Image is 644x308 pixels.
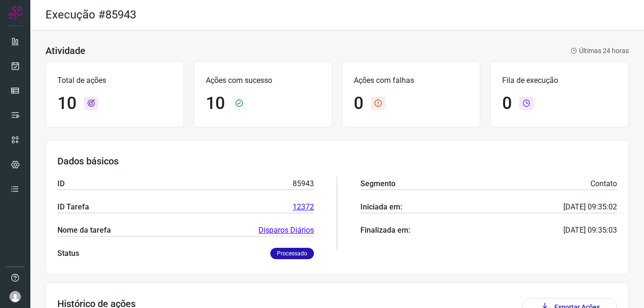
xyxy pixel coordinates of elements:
p: 85943 [293,178,314,190]
h2: Execução #85943 [46,8,136,22]
p: Últimas 24 horas [570,46,629,56]
a: 12372 [293,201,314,213]
p: Ações com sucesso [206,75,321,86]
p: Ações com falhas [354,75,469,86]
h1: 10 [206,93,225,114]
p: Nome da tarefa [57,225,111,236]
p: Status [57,248,79,259]
h1: 0 [354,93,363,114]
h1: 0 [502,93,512,114]
p: Total de ações [57,75,172,86]
p: Finalizada em: [360,225,410,236]
p: [DATE] 09:35:03 [563,225,617,236]
p: Contato [590,178,617,190]
img: avatar-user-boy.jpg [9,291,21,302]
a: Disparos Diários [258,225,314,236]
h1: 10 [57,93,76,114]
img: Logo [8,6,22,20]
p: ID [57,178,64,190]
p: Iniciada em: [360,201,402,213]
h3: Atividade [46,45,85,56]
p: [DATE] 09:35:02 [563,201,617,213]
p: Processado [270,248,314,259]
p: ID Tarefa [57,201,89,213]
p: Segmento [360,178,396,190]
p: Fila de execução [502,75,617,86]
h3: Dados básicos [57,155,617,167]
